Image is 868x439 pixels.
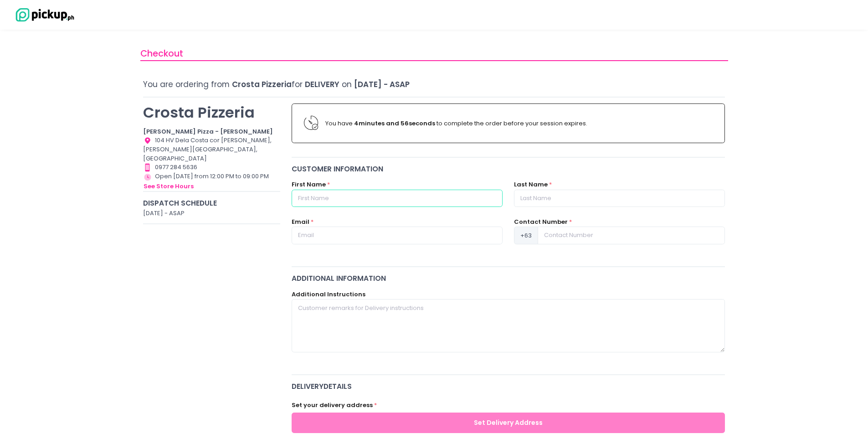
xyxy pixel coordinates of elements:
input: Email [292,227,503,244]
img: logo [11,7,75,23]
label: Email [292,217,309,227]
div: Open [DATE] from 12:00 PM to 09:00 PM [143,172,280,191]
label: Contact Number [514,217,568,227]
span: +63 [514,227,538,244]
div: 104 HV Dela Costa cor [PERSON_NAME], [PERSON_NAME][GEOGRAPHIC_DATA], [GEOGRAPHIC_DATA] [143,136,280,163]
div: Additional Information [292,273,725,284]
label: First Name [292,180,326,189]
div: Dispatch Schedule [143,198,280,208]
p: Crosta Pizzeria [143,103,280,121]
div: You are ordering from for on [143,79,725,90]
b: [PERSON_NAME] Pizza - [PERSON_NAME] [143,127,273,136]
span: Delivery [305,79,339,90]
div: Checkout [140,47,728,61]
button: see store hours [143,181,194,191]
div: You have to complete the order before your session expires. [325,119,713,128]
div: Customer Information [292,164,725,174]
span: Crosta Pizzeria [232,79,292,90]
span: delivery Details [292,381,725,392]
button: Set Delivery Address [292,413,725,433]
div: 0977 284 5636 [143,163,280,172]
div: [DATE] - ASAP [143,209,280,218]
span: [DATE] - ASAP [354,79,410,90]
input: Contact Number [538,227,725,244]
label: Set your delivery address [292,401,373,410]
label: Last Name [514,180,548,189]
input: First Name [292,190,503,207]
b: 4 minutes and 56 seconds [354,119,435,128]
label: Additional Instructions [292,290,365,299]
input: Last Name [514,190,725,207]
